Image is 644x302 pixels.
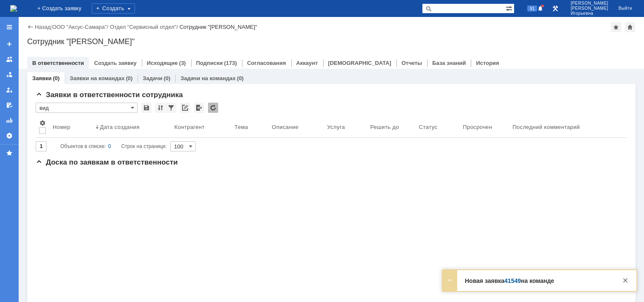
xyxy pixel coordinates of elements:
div: Решить до [370,124,399,130]
span: [PERSON_NAME] [571,6,608,11]
span: Заявки в ответственности сотрудника [36,91,183,99]
a: 41549 [504,277,521,284]
a: Заявки [32,75,51,81]
a: Создать заявку [3,37,16,51]
a: Заявки на командах [70,75,124,81]
th: Контрагент [171,116,231,138]
a: В ответственности [32,60,84,66]
a: Отдел "Сервисный отдел" [110,24,177,30]
i: Строк на странице: [60,141,167,151]
span: [PERSON_NAME] [571,1,608,6]
div: Услуга [327,124,345,130]
div: Сотрудник "[PERSON_NAME]" [180,24,257,30]
div: | [51,23,52,30]
div: Описание [272,124,298,130]
span: Доска по заявкам в ответственности [36,158,178,166]
div: (0) [53,75,59,81]
div: Сортировка... [155,103,166,113]
div: Обновлять список [208,103,218,113]
a: Назад [35,24,51,30]
div: Закрыть [620,275,630,285]
a: Отчеты [3,114,16,127]
a: Аккаунт [296,60,318,66]
div: Сохранить вид [141,103,152,113]
div: Тема [234,124,248,130]
a: Мои заявки [3,83,16,97]
div: Создать [92,3,135,14]
span: 91 [527,6,537,11]
div: Последний комментарий [512,124,580,130]
div: 0 [108,141,111,151]
th: Тема [231,116,268,138]
a: [DEMOGRAPHIC_DATA] [328,60,391,66]
div: (0) [163,75,170,81]
a: Заявки на командах [3,53,16,66]
div: Развернуть [444,275,455,285]
a: Исходящие [147,60,178,66]
div: / [52,24,110,30]
a: Задачи [143,75,162,81]
div: (3) [179,60,186,66]
div: (0) [237,75,244,81]
a: ООО "Аксус-Самара" [52,24,107,30]
a: Настройки [3,129,16,143]
a: Задачи на командах [180,75,236,81]
a: Перейти в интерфейс администратора [550,3,560,14]
th: Услуга [324,116,367,138]
th: Номер [49,116,92,138]
a: Подписки [196,60,223,66]
div: Экспорт списка [194,103,204,113]
div: Сотрудник "[PERSON_NAME]" [27,37,636,46]
th: Статус [416,116,459,138]
div: (0) [126,75,132,81]
span: Настройки [39,120,46,126]
img: logo [10,5,17,12]
div: Добавить в избранное [611,22,621,32]
a: Согласования [247,60,286,66]
div: Номер [53,124,70,130]
a: Перейти на домашнюю страницу [10,5,17,12]
a: Создать заявку [94,60,137,66]
th: Дата создания [92,116,171,138]
span: Объектов в списке: [60,143,106,149]
a: Мои согласования [3,98,16,112]
a: База знаний [432,60,466,66]
a: История [476,60,499,66]
div: Просрочен [463,124,492,130]
div: (173) [224,60,237,66]
strong: Новая заявка на команде [465,277,554,284]
span: Расширенный поиск [506,4,514,12]
div: Сделать домашней страницей [625,22,635,32]
span: Игорьевна [571,11,608,16]
div: Скопировать ссылку на список [180,103,190,113]
a: Отчеты [402,60,422,66]
div: Контрагент [174,124,205,130]
a: Заявки в моей ответственности [3,68,16,81]
div: / [110,24,180,30]
div: Статус [419,124,437,130]
div: Дата создания [100,124,139,130]
div: Фильтрация... [166,103,176,113]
